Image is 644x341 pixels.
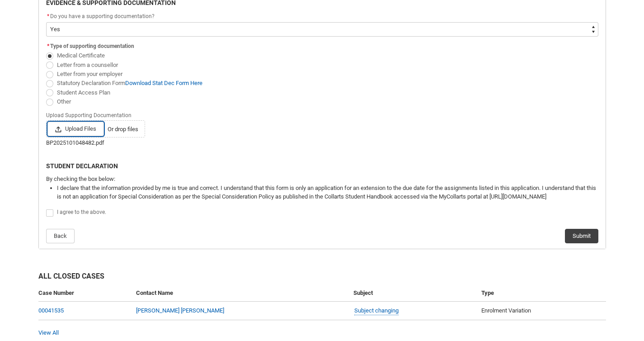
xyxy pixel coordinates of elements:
[46,229,75,243] button: Back
[57,89,110,96] span: Student Access Plan
[125,80,202,86] a: Download Stat Dec Form Here
[50,43,134,49] span: Type of supporting documentation
[57,52,105,59] span: Medical Certificate
[46,162,118,170] b: STUDENT DECLARATION
[38,329,59,336] a: View All Cases
[57,80,202,86] span: Statutory Declaration Form
[565,229,598,243] button: Submit
[57,62,118,68] span: Letter from a counsellor
[46,109,135,119] span: Upload Supporting Documentation
[350,285,478,302] th: Subject
[38,285,133,302] th: Case Number
[50,13,155,19] span: Do you have a supporting documentation?
[132,285,349,302] th: Contact Name
[47,13,49,19] abbr: required
[57,98,71,105] span: Other
[481,307,531,314] span: Enrolment Variation
[354,306,399,316] a: Subject changing
[136,307,224,314] a: [PERSON_NAME] [PERSON_NAME]
[47,122,104,136] span: Upload Files
[57,209,106,215] span: I agree to the above.
[57,184,598,201] li: I declare that the information provided by me is true and correct. I understand that this form is...
[38,307,64,314] a: 00041535
[108,125,138,134] span: Or drop files
[57,71,122,77] span: Letter from your employer
[46,175,598,184] p: By checking the box below:
[38,271,606,285] h2: All Closed Cases
[46,138,598,147] div: BP2025101048482.pdf
[478,285,606,302] th: Type
[47,43,49,49] abbr: required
